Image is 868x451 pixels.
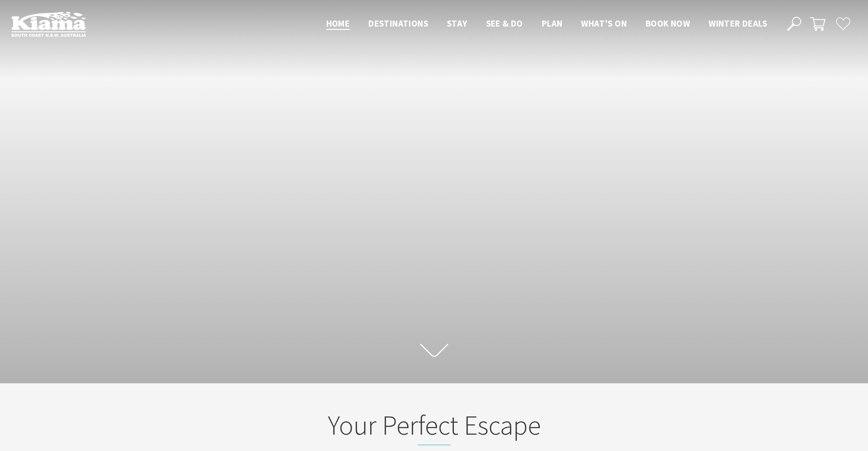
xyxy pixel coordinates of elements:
[709,18,767,29] span: Winter Deals
[486,18,523,29] span: See & Do
[646,18,690,29] span: Book now
[317,16,776,32] nav: Main Menu
[251,409,617,445] h2: Your Perfect Escape
[368,18,428,29] span: Destinations
[581,18,627,29] span: What’s On
[326,18,350,29] span: Home
[542,18,563,29] span: Plan
[11,11,86,37] img: Kiama Logo
[447,18,467,29] span: Stay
